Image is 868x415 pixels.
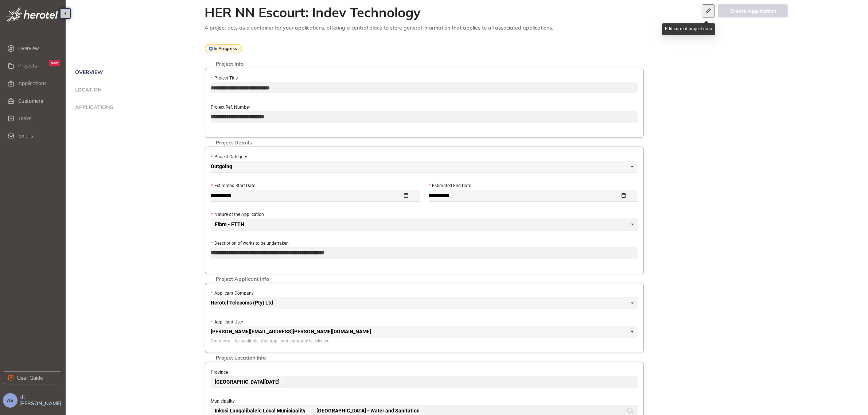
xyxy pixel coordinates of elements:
span: Project Location Info [213,355,270,361]
input: Estimated Start Date [211,191,402,199]
span: [GEOGRAPHIC_DATA] - Water and Sanitation [317,408,420,413]
span: In Progress [214,46,237,51]
div: Options will be available after applicant company is selected [211,338,638,345]
span: Hi, [PERSON_NAME] [19,394,63,407]
span: Applications [73,104,113,110]
span: Outgoing [211,161,634,172]
div: Edit current project data [662,23,715,35]
label: Applicant User [211,319,243,326]
span: Herotel Telecoms (Pty) Ltd [211,297,634,309]
label: Province [211,369,228,376]
label: Project Category [211,154,247,160]
span: annette.swart@herotel.com [211,326,634,338]
span: Projects [18,63,37,69]
textarea: Description of works to be undertaken [211,247,638,259]
span: Customers [18,94,60,108]
div: New [49,60,60,66]
button: User Guide [3,371,61,384]
span: Project Info [213,61,248,67]
span: Fibre - FTTH [211,220,250,229]
label: Applicant Company [211,290,254,297]
div: A project acts as a container for your applications, offering a central place to store general in... [205,25,864,31]
div: HER NN Escourt: Indev Technology [205,4,421,20]
label: Project Ref. Number [211,104,250,111]
input: Province [287,377,288,386]
span: Inkosi Langalibalele Local Municipality [215,408,306,413]
span: Project Applicant Info [213,276,273,282]
span: Overview [73,69,103,75]
input: Project Ref. Number [211,111,638,122]
span: Fibre - FTTH [215,222,245,227]
label: Estimated Start Date [211,182,255,189]
span: Project Details [213,140,256,146]
span: User Guide [17,374,43,382]
img: logo [6,7,58,22]
span: Overview [18,41,60,56]
label: Estimated End Date [429,182,471,189]
span: [GEOGRAPHIC_DATA][DATE] [215,379,280,384]
label: Description of works to be undertaken [211,240,289,247]
span: Location [73,87,102,93]
span: KwaZulu-Natal [211,377,285,387]
span: Tasks [18,111,60,126]
input: Project Title [211,82,638,93]
label: Nature of the Application [211,211,264,218]
label: Project Title [211,75,238,82]
label: Municipality [211,398,235,405]
input: Estimated End Date [429,191,620,199]
span: AS [7,398,13,403]
span: Emails [18,133,33,139]
span: Applications [18,80,47,86]
button: AS [3,393,17,408]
